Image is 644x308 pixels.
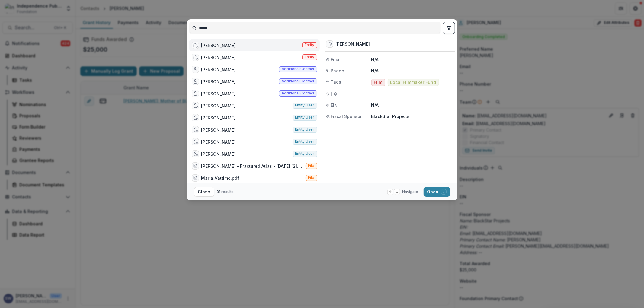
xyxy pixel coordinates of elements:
[201,42,236,49] div: [PERSON_NAME]
[402,189,418,195] span: Navigate
[201,54,236,61] div: [PERSON_NAME]
[331,91,337,97] span: HQ
[331,56,342,63] span: Email
[201,139,236,145] div: [PERSON_NAME]
[282,79,315,83] span: Additional contact
[331,102,338,108] span: EIN
[424,187,450,197] button: Open
[201,90,236,97] div: [PERSON_NAME]
[282,91,315,95] span: Additional contact
[305,55,315,59] span: Entity
[295,115,315,119] span: Entity user
[371,102,454,108] p: N/A
[194,187,214,197] button: Close
[295,139,315,144] span: Entity user
[331,68,344,74] span: Phone
[331,79,341,85] span: Tags
[295,151,315,156] span: Entity user
[371,113,454,119] p: BlackStar Projects
[201,175,239,181] div: Maria_Vattimo.pdf
[305,43,315,47] span: Entity
[308,164,315,168] span: File
[201,163,303,169] div: [PERSON_NAME] - Fractured Atlas - [DATE] [2].pdf
[201,78,236,85] div: [PERSON_NAME]
[443,22,455,34] button: toggle filters
[371,56,454,63] p: N/A
[295,127,315,132] span: Entity user
[201,115,236,121] div: [PERSON_NAME]
[282,67,315,71] span: Additional contact
[201,66,236,73] div: [PERSON_NAME]
[201,127,236,133] div: [PERSON_NAME]
[217,189,221,194] span: 31
[390,80,436,85] span: Local Filmmaker Fund
[295,103,315,107] span: Entity user
[222,189,234,194] span: results
[331,113,362,119] span: Fiscal Sponsor
[308,176,315,180] span: File
[374,80,383,85] span: Film
[201,103,236,109] div: [PERSON_NAME]
[336,42,370,47] div: [PERSON_NAME]
[201,151,236,157] div: [PERSON_NAME]
[371,68,454,74] p: N/A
